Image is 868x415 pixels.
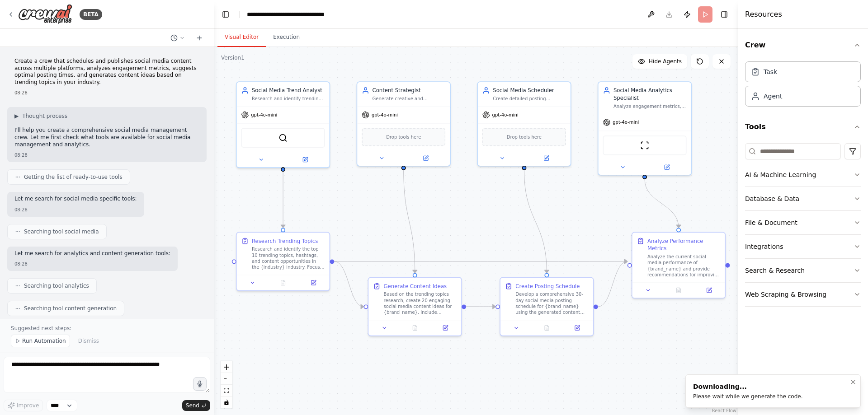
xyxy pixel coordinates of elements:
span: ▶ [14,112,19,120]
div: Social Media Analytics SpecialistAnalyze engagement metrics, track performance trends, and provid... [598,81,692,175]
button: Open in side panel [564,323,590,332]
div: Social Media Trend Analyst [252,87,325,94]
span: gpt-4o-mini [372,112,398,118]
div: 08:28 [14,206,137,213]
span: Drop tools here [507,133,542,141]
span: Drop tools here [386,133,421,141]
div: Social Media Trend AnalystResearch and identify trending topics, hashtags, and content opportunit... [236,81,330,168]
span: Hide Agents [649,58,682,65]
div: Generate Content Ideas [384,282,447,290]
button: Hide right sidebar [718,8,731,21]
div: Downloading... [693,382,803,391]
div: Content Strategist [373,87,446,94]
div: File & Document [745,218,797,227]
div: React Flow controls [221,361,232,408]
div: Web Scraping & Browsing [745,290,826,299]
button: AI & Machine Learning [745,163,861,187]
button: Open in side panel [301,278,326,287]
div: Analyze Performance Metrics [647,237,721,252]
button: fit view [221,385,232,396]
button: No output available [531,323,563,332]
div: Research and identify trending topics, hashtags, and content opportunities in the {industry} indu... [252,96,325,102]
button: No output available [267,278,299,287]
span: Thought process [22,112,67,120]
button: Dismiss [74,335,104,347]
button: File & Document [745,211,861,234]
g: Edge from 07e8f522-aaad-4299-ab05-18b2cad5af75 to fde0124e-b594-4723-97e1-1aa58612363a [334,258,627,266]
button: Click to speak your automation idea [193,377,207,391]
span: gpt-4o-mini [492,112,519,118]
div: Create Posting Schedule [515,282,580,290]
div: Search & Research [745,266,805,275]
h4: Resources [745,9,782,20]
button: Database & Data [745,187,861,210]
button: Switch to previous chat [167,33,189,43]
button: Start a new chat [192,33,207,43]
span: Send [186,402,199,409]
button: Send [182,400,210,411]
button: Run Automation [11,335,70,347]
img: ScrapeWebsiteTool [640,141,649,150]
div: Crew [745,58,861,114]
button: Search & Research [745,259,861,282]
div: Social Media Scheduler [493,87,566,94]
div: 08:28 [14,152,199,159]
div: Analyze Performance MetricsAnalyze the current social media performance of {brand_name} and provi... [632,232,726,299]
span: Improve [17,402,39,409]
span: Run Automation [22,337,66,345]
div: Version 1 [221,54,245,61]
button: Open in side panel [525,154,567,163]
g: Edge from 5d5d542e-6589-4310-ae20-9513af44a546 to 59d6a849-d68f-4214-8b27-5e6b2f34c1cb [400,170,419,273]
button: Tools [745,114,861,140]
button: zoom out [221,373,232,385]
button: Web Scraping & Browsing [745,283,861,306]
button: Open in side panel [646,163,688,172]
button: zoom in [221,361,232,373]
button: Open in side panel [432,323,458,332]
p: Suggested next steps: [11,325,203,332]
p: I'll help you create a comprehensive social media management crew. Let me first check what tools ... [14,127,199,148]
g: Edge from b7f4e0b1-e463-4eb2-a97a-d0c48e93399a to d29bfa47-e978-4c64-9d85-15c702121550 [520,170,551,273]
div: Research and identify the top 10 trending topics, hashtags, and content opportunities in the {ind... [252,246,325,270]
button: Open in side panel [404,154,447,163]
div: Analyze the current social media performance of {brand_name} and provide recommendations for impr... [647,254,721,278]
div: Create Posting ScheduleDevelop a comprehensive 30-day social media posting schedule for {brand_na... [500,277,594,336]
button: Integrations [745,235,861,258]
button: No output available [399,323,431,332]
p: Create a crew that schedules and publishes social media content across multiple platforms, analyz... [14,58,199,86]
div: Generate creative and engaging social media content ideas based on trending topics, brand voice, ... [373,96,446,102]
div: Based on the trending topics research, create 20 engaging social media content ideas for {brand_n... [384,291,457,315]
span: Searching tool social media [24,228,99,235]
div: Content StrategistGenerate creative and engaging social media content ideas based on trending top... [357,81,451,166]
div: Tools [745,140,861,314]
button: Open in side panel [696,286,722,295]
g: Edge from 68fadf68-182b-4c5c-8be2-fc0d73b11281 to 07e8f522-aaad-4299-ab05-18b2cad5af75 [279,172,287,228]
div: Research Trending TopicsResearch and identify the top 10 trending topics, hashtags, and content o... [236,232,330,291]
button: Hide Agents [632,54,687,69]
div: Analyze engagement metrics, track performance trends, and provide actionable insights to optimize... [613,103,687,109]
div: Social Media SchedulerCreate detailed posting schedules and optimal timing recommendations for {b... [477,81,571,166]
button: Crew [745,33,861,58]
button: Execution [266,28,307,47]
div: Integrations [745,242,783,251]
div: Develop a comprehensive 30-day social media posting schedule for {brand_name} using the generated... [515,291,589,315]
div: BETA [80,9,102,20]
span: gpt-4o-mini [251,112,277,118]
img: SerperDevTool [278,133,288,142]
div: Create detailed posting schedules and optimal timing recommendations for {brand_name} across mult... [493,96,566,102]
span: Getting the list of ready-to-use tools [24,173,123,181]
div: 08:28 [14,89,199,96]
span: Searching tool content generation [24,305,117,312]
button: toggle interactivity [221,396,232,408]
div: Please wait while we generate the code. [693,393,803,400]
g: Edge from d2f283e0-8843-4862-9897-853784df49d8 to fde0124e-b594-4723-97e1-1aa58612363a [641,179,683,228]
g: Edge from d29bfa47-e978-4c64-9d85-15c702121550 to fde0124e-b594-4723-97e1-1aa58612363a [598,258,627,311]
g: Edge from 59d6a849-d68f-4214-8b27-5e6b2f34c1cb to d29bfa47-e978-4c64-9d85-15c702121550 [466,303,495,311]
button: No output available [663,286,695,295]
p: Let me search for analytics and content generation tools: [14,250,170,257]
button: Open in side panel [284,155,326,164]
span: Searching tool analytics [24,282,89,289]
button: ▶Thought process [14,112,67,120]
button: Improve [4,400,43,411]
div: Social Media Analytics Specialist [613,87,687,102]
